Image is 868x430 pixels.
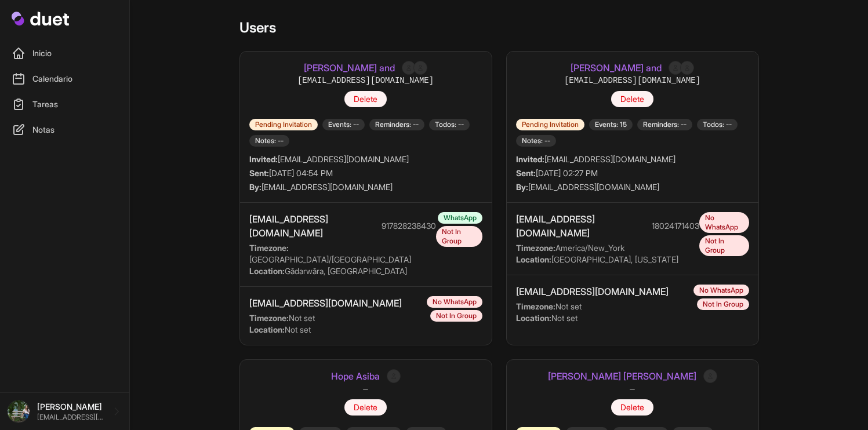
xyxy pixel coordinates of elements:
[516,312,673,324] div: Not set
[344,91,387,107] button: Delete
[249,266,285,276] strong: Location:
[611,399,653,416] button: Delete
[652,220,699,232] div: 18024171403
[436,226,482,247] span: Not In Group
[516,119,584,130] span: Pending Invitation
[331,369,380,383] a: Hope Asiba
[516,154,749,165] div: [EMAIL_ADDRESS][DOMAIN_NAME]
[438,212,482,224] span: WhatsApp
[249,182,262,192] strong: By:
[699,212,749,233] span: No WhatsApp
[7,118,122,141] a: Notas
[249,243,289,253] strong: Timezone:
[249,312,406,324] div: Not set
[516,243,555,253] strong: Timezone:
[516,313,551,323] strong: Location:
[249,265,436,277] div: Gādarwāra, [GEOGRAPHIC_DATA]
[516,301,673,312] div: Not set
[516,168,536,178] strong: Sent:
[344,399,387,416] button: Delete
[304,61,395,75] a: [PERSON_NAME] and
[427,296,482,308] span: No WhatsApp
[516,154,544,164] strong: Invited:
[516,254,551,264] strong: Location:
[548,369,696,383] a: [PERSON_NAME] [PERSON_NAME]
[37,413,104,422] p: [EMAIL_ADDRESS][DOMAIN_NAME]
[564,75,700,86] div: [EMAIL_ADDRESS][DOMAIN_NAME]
[589,119,633,130] span: Events: 15
[516,212,647,240] div: [EMAIL_ADDRESS][DOMAIN_NAME]
[7,93,122,116] a: Tareas
[516,285,669,298] div: [EMAIL_ADDRESS][DOMAIN_NAME]
[516,135,556,147] span: Notes: --
[344,383,387,395] div: —
[369,119,424,130] span: Reminders: --
[697,298,749,310] span: Not In Group
[697,119,738,130] span: Todos: --
[249,296,402,310] div: [EMAIL_ADDRESS][DOMAIN_NAME]
[693,285,749,296] span: No WhatsApp
[249,135,289,147] span: Notes: --
[249,154,482,165] div: [EMAIL_ADDRESS][DOMAIN_NAME]
[249,325,285,334] strong: Location:
[382,220,436,232] div: 917828238430
[430,310,482,322] span: Not In Group
[249,212,377,240] div: [EMAIL_ADDRESS][DOMAIN_NAME]
[637,119,692,130] span: Reminders: --
[7,42,122,65] a: Inicio
[37,401,104,413] p: [PERSON_NAME]
[322,119,365,130] span: Events: --
[249,167,482,179] div: [DATE] 04:54 PM
[7,400,122,423] a: [PERSON_NAME] [EMAIL_ADDRESS][DOMAIN_NAME]
[516,181,749,193] div: [EMAIL_ADDRESS][DOMAIN_NAME]
[516,167,749,179] div: [DATE] 02:27 PM
[611,383,653,395] div: —
[429,119,470,130] span: Todos: --
[516,301,555,311] strong: Timezone:
[249,168,269,178] strong: Sent:
[516,182,528,192] strong: By:
[249,242,436,265] div: [GEOGRAPHIC_DATA]/[GEOGRAPHIC_DATA]
[249,313,289,323] strong: Timezone:
[699,235,749,256] span: Not In Group
[249,154,278,164] strong: Invited:
[249,324,406,336] div: Not set
[249,181,482,193] div: [EMAIL_ADDRESS][DOMAIN_NAME]
[297,75,434,86] div: [EMAIL_ADDRESS][DOMAIN_NAME]
[516,254,699,265] div: [GEOGRAPHIC_DATA], [US_STATE]
[571,61,662,75] a: [PERSON_NAME] and
[516,242,699,254] div: America/New_York
[239,19,759,37] h1: Users
[611,91,653,107] button: Delete
[249,119,318,130] span: Pending Invitation
[7,67,122,90] a: Calendario
[7,400,30,423] img: DSC08576_Original.jpeg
